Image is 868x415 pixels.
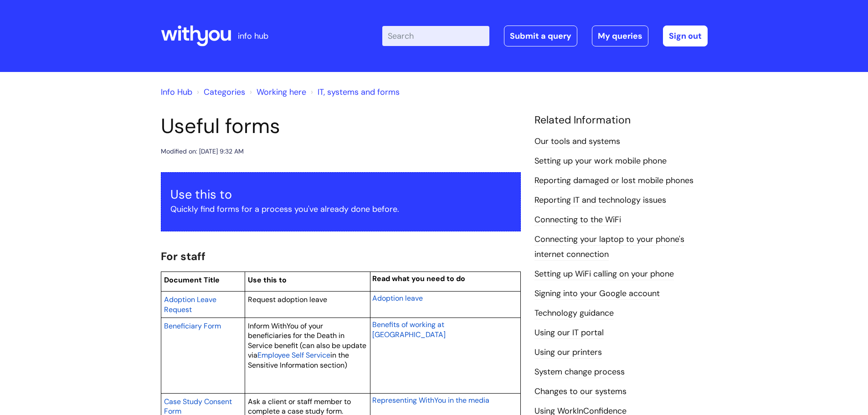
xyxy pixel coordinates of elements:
a: Connecting to the WiFi [534,214,621,226]
a: Sign out [663,26,708,46]
a: Benefits of working at [GEOGRAPHIC_DATA] [372,319,446,340]
span: Document Title [164,275,220,285]
span: Read what you need to do [372,274,465,283]
a: Connecting your laptop to your phone's internet connection [534,234,684,260]
span: For staff [161,249,205,263]
span: Benefits of working at [GEOGRAPHIC_DATA] [372,320,446,339]
a: System change process [534,366,625,378]
li: Working here [247,85,306,99]
a: Representing WithYou in the media [372,395,489,405]
h4: Related Information [534,114,708,127]
span: Request adoption leave [248,295,327,304]
a: Setting up WiFi calling on your phone [534,268,674,280]
a: Reporting IT and technology issues [534,195,666,206]
a: Technology guidance [534,307,614,319]
span: Adoption leave [372,293,423,303]
span: in the Sensitive Information section) [248,350,349,370]
span: Use this to [248,275,287,285]
a: Categories [204,87,245,97]
a: Using our IT portal [534,327,604,339]
a: Signing into your Google account [534,288,660,300]
div: | - [382,26,708,46]
span: Employee Self Service [257,350,330,360]
a: Reporting damaged or lost mobile phones [534,175,693,187]
p: Quickly find forms for a process you've already done before. [170,202,511,216]
a: IT, systems and forms [318,87,400,97]
a: Info Hub [161,87,192,97]
input: Search [382,26,489,46]
span: Inform WithYou of your beneficiaries for the Death in Service benefit (can also be update via [248,321,366,360]
a: Our tools and systems [534,136,620,148]
a: Adoption Leave Request [164,294,216,315]
a: Employee Self Service [257,349,330,360]
li: IT, systems and forms [308,85,400,99]
a: Working here [257,87,306,97]
span: Representing WithYou in the media [372,395,489,405]
a: Changes to our systems [534,386,627,398]
a: My queries [592,26,648,46]
a: Setting up your work mobile phone [534,155,667,167]
a: Using our printers [534,347,602,359]
span: Beneficiary Form [164,321,221,331]
div: Modified on: [DATE] 9:32 AM [161,146,244,157]
a: Submit a query [504,26,577,46]
a: Adoption leave [372,292,423,303]
a: Beneficiary Form [164,320,221,331]
h1: Useful forms [161,114,521,138]
li: Solution home [195,85,245,99]
span: Adoption Leave Request [164,295,216,314]
p: info hub [238,29,268,43]
h3: Use this to [170,187,511,202]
